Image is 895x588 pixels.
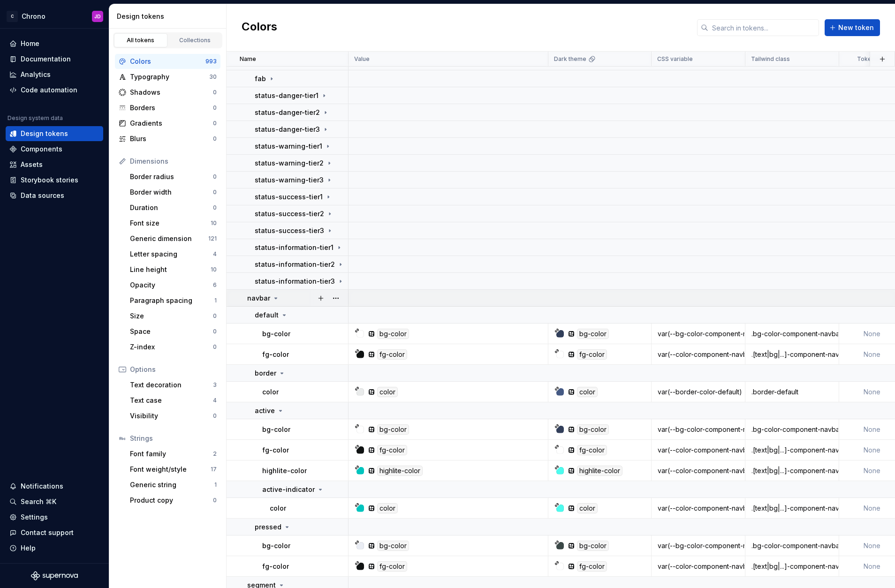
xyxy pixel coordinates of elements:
a: Text decoration3 [126,377,220,392]
div: 0 [213,204,217,211]
div: 0 [213,104,217,112]
div: Generic dimension [130,234,208,243]
a: Font weight/style17 [126,462,220,477]
div: Line height [130,265,211,274]
div: var(--color-component-navbar-pressed-fg-color) [652,562,744,571]
div: Home [21,39,39,48]
div: 30 [209,73,217,81]
div: Border radius [130,172,213,181]
a: Data sources [6,188,103,203]
p: border [255,369,276,378]
div: .bg-color-component-navbar-active-color [746,425,838,434]
p: status-danger-tier3 [255,125,320,134]
a: Border width0 [126,185,220,200]
div: var(--bg-color-component-navbar-default-color) [652,329,744,339]
p: status-information-tier3 [255,277,335,286]
a: Design tokens [6,126,103,141]
p: status-warning-tier2 [255,158,324,168]
p: Dark theme [554,55,586,63]
a: Home [6,36,103,51]
div: .[text|bg|...]-component-navbar-active-fg-color [746,445,838,455]
a: Duration0 [126,200,220,215]
a: Blurs0 [115,131,220,146]
p: status-danger-tier2 [255,108,320,117]
div: 1 [214,297,217,304]
h2: Colors [242,19,277,36]
p: color [262,387,279,397]
button: Help [6,541,103,556]
a: Supernova Logo [31,571,78,580]
input: Search in tokens... [708,19,819,36]
div: 0 [213,343,217,351]
div: 10 [211,219,217,227]
p: status-warning-tier1 [255,142,322,151]
div: Font family [130,449,213,459]
div: Typography [130,72,209,82]
a: Z-index0 [126,339,220,354]
div: .bg-color-component-navbar-default-color [746,329,838,339]
div: JD [94,13,101,20]
div: Options [130,365,217,374]
a: Storybook stories [6,173,103,188]
div: var(--bg-color-component-navbar-active-color) [652,425,744,434]
div: Documentation [21,54,71,64]
div: 0 [213,328,217,335]
div: Design tokens [21,129,68,138]
p: bg-color [262,329,290,339]
div: color [577,387,598,397]
span: New token [838,23,874,32]
a: Space0 [126,324,220,339]
p: status-success-tier2 [255,209,324,219]
p: Value [354,55,370,63]
div: 17 [211,466,217,473]
div: color [377,387,398,397]
div: bg-color [377,424,409,435]
div: Gradients [130,119,213,128]
button: CChronoJD [2,6,107,26]
div: var(--color-component-navbar-active-highlite-color) [652,466,744,475]
div: Duration [130,203,213,212]
div: Z-index [130,342,213,352]
div: bg-color [377,541,409,551]
p: default [255,310,279,320]
div: 0 [213,188,217,196]
div: Space [130,327,213,336]
p: Tailwind class [751,55,790,63]
p: status-information-tier2 [255,260,335,269]
div: All tokens [117,37,164,44]
p: Name [240,55,256,63]
a: Font size10 [126,216,220,231]
div: Product copy [130,496,213,505]
div: var(--border-color-default) [652,387,744,397]
div: Settings [21,513,48,522]
div: Assets [21,160,43,169]
a: Opacity6 [126,278,220,293]
div: var(--bg-color-component-navbar-pressed-color) [652,541,744,550]
a: Product copy0 [126,493,220,508]
div: 0 [213,312,217,320]
a: Generic dimension121 [126,231,220,246]
div: fg-color [377,445,407,455]
div: 0 [213,89,217,96]
div: Opacity [130,280,213,290]
a: Borders0 [115,100,220,115]
div: .border-default [746,387,838,397]
a: Gradients0 [115,116,220,131]
div: Chrono [22,12,46,21]
p: fab [255,74,266,83]
div: Dimensions [130,157,217,166]
div: Generic string [130,480,214,490]
div: 1 [214,481,217,489]
div: Letter spacing [130,249,213,259]
div: Storybook stories [21,175,78,185]
p: bg-color [262,541,290,550]
div: Collections [172,37,219,44]
p: active [255,406,275,415]
a: Letter spacing4 [126,247,220,262]
button: Notifications [6,479,103,494]
div: Font weight/style [130,465,211,474]
div: Components [21,144,62,154]
div: 0 [213,412,217,420]
div: .[text|bg|...]-component-navbar-default-fg-color [746,350,838,359]
div: 0 [213,497,217,504]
